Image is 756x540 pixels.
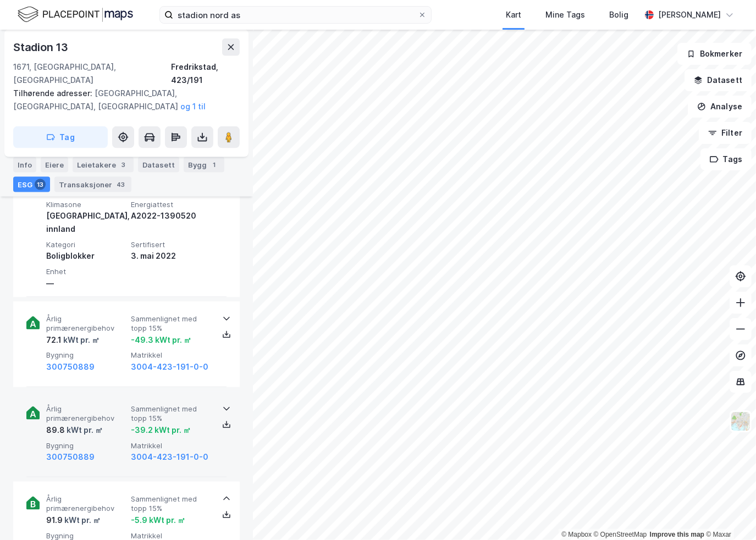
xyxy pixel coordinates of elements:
[46,240,126,249] span: Kategori
[131,333,191,347] div: -49.3 kWt pr. ㎡
[131,249,211,263] div: 3. mai 2022
[131,350,211,360] span: Matrikkel
[701,487,756,540] iframe: Chat Widget
[46,424,103,437] div: 89.8
[13,38,70,56] div: Stadion 13
[506,8,521,21] div: Kart
[46,267,126,276] span: Enhet
[46,249,126,263] div: Boligblokker
[46,209,126,236] div: [GEOGRAPHIC_DATA], innland
[184,157,224,172] div: Bygg
[594,531,647,538] a: OpenStreetMap
[46,277,126,290] div: —
[41,157,68,172] div: Eiere
[54,177,131,192] div: Transaksjoner
[131,360,208,374] button: 3004-423-191-0-0
[65,424,103,437] div: kWt pr. ㎡
[685,69,752,91] button: Datasett
[46,514,101,527] div: 91.9
[46,494,126,514] span: Årlig primærenergibehov
[730,411,751,432] img: Z
[131,514,185,527] div: -5.9 kWt pr. ㎡
[131,404,211,424] span: Sammenlignet med topp 15%
[700,148,752,170] button: Tags
[131,240,211,249] span: Sertifisert
[114,179,127,190] div: 43
[46,200,126,209] span: Klimasone
[131,314,211,333] span: Sammenlignet med topp 15%
[62,333,100,347] div: kWt pr. ㎡
[13,88,95,98] span: Tilhørende adresser:
[131,209,211,222] div: A2022-1390520
[13,177,50,192] div: ESG
[118,159,129,170] div: 3
[35,179,46,190] div: 13
[131,450,208,464] button: 3004-423-191-0-0
[545,8,585,21] div: Mine Tags
[688,96,752,118] button: Analyse
[46,441,126,450] span: Bygning
[13,126,108,148] button: Tag
[173,7,418,23] input: Søk på adresse, matrikkel, gårdeiere, leietakere eller personer
[73,157,134,172] div: Leietakere
[131,200,211,209] span: Energiattest
[46,404,126,424] span: Årlig primærenergibehov
[46,360,95,374] button: 300750889
[609,8,628,21] div: Bolig
[171,60,240,87] div: Fredrikstad, 423/191
[13,157,36,172] div: Info
[131,424,191,437] div: -39.2 kWt pr. ㎡
[131,441,211,450] span: Matrikkel
[46,450,95,464] button: 300750889
[18,5,133,24] img: logo.f888ab2527a4732fd821a326f86c7f29.svg
[46,314,126,333] span: Årlig primærenergibehov
[209,159,220,170] div: 1
[677,43,752,65] button: Bokmerker
[13,87,231,113] div: [GEOGRAPHIC_DATA], [GEOGRAPHIC_DATA], [GEOGRAPHIC_DATA]
[46,333,100,347] div: 72.1
[561,531,592,538] a: Mapbox
[13,60,171,87] div: 1671, [GEOGRAPHIC_DATA], [GEOGRAPHIC_DATA]
[650,531,704,538] a: Improve this map
[138,157,179,172] div: Datasett
[131,494,211,514] span: Sammenlignet med topp 15%
[658,8,721,21] div: [PERSON_NAME]
[699,122,752,144] button: Filter
[63,514,101,527] div: kWt pr. ㎡
[46,350,126,360] span: Bygning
